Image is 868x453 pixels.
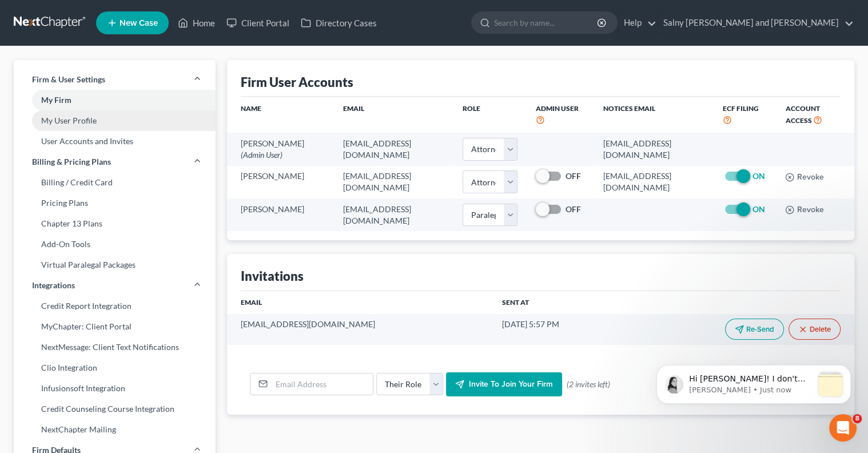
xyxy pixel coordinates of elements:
[493,291,620,314] th: Sent At
[227,291,493,314] th: Email
[120,19,158,27] span: New Case
[334,97,453,133] th: Email
[227,314,493,345] td: [EMAIL_ADDRESS][DOMAIN_NAME]
[227,97,335,133] th: Name
[334,166,453,198] td: [EMAIL_ADDRESS][DOMAIN_NAME]
[14,69,216,90] a: Firm & User Settings
[493,314,620,345] td: [DATE] 5:57 PM
[536,104,579,113] span: Admin User
[594,133,714,165] td: [EMAIL_ADDRESS][DOMAIN_NAME]
[227,166,335,198] td: [PERSON_NAME]
[725,319,784,340] button: Re-Send
[14,255,216,275] a: Virtual Paralegal Packages
[594,97,714,133] th: Notices Email
[14,296,216,316] a: Credit Report Integration
[14,152,216,172] a: Billing & Pricing Plans
[14,193,216,213] a: Pricing Plans
[14,357,216,378] a: Clio Integration
[566,204,581,214] strong: OFF
[272,373,373,395] input: Email Address
[241,268,304,284] div: Invitations
[785,104,819,125] span: Account Access
[32,280,75,291] span: Integrations
[594,166,714,198] td: [EMAIL_ADDRESS][DOMAIN_NAME]
[14,131,216,152] a: User Accounts and Invites
[14,110,216,131] a: My User Profile
[14,419,216,440] a: NextChapter Mailing
[752,171,765,181] strong: ON
[221,13,295,33] a: Client Portal
[829,414,857,442] iframe: Intercom live chat
[618,13,656,33] a: Help
[334,198,453,231] td: [EMAIL_ADDRESS][DOMAIN_NAME]
[789,319,841,340] button: Delete
[853,414,862,423] span: 8
[446,372,562,396] button: Invite to join your firm
[453,97,527,133] th: Role
[14,213,216,234] a: Chapter 13 Plans
[14,399,216,419] a: Credit Counseling Course Integration
[14,234,216,255] a: Add-On Tools
[227,198,335,231] td: [PERSON_NAME]
[567,379,610,390] span: (2 invites left)
[785,173,823,182] button: Revoke
[469,379,553,389] span: Invite to join your firm
[639,342,868,422] iframe: Intercom notifications message
[334,133,453,165] td: [EMAIL_ADDRESS][DOMAIN_NAME]
[14,90,216,110] a: My Firm
[494,12,599,33] input: Search by name...
[566,171,581,181] strong: OFF
[14,378,216,399] a: Infusionsoft Integration
[785,205,823,214] button: Revoke
[723,104,759,113] span: ECF Filing
[14,275,216,296] a: Integrations
[227,133,335,165] td: [PERSON_NAME]
[14,172,216,193] a: Billing / Credit Card
[172,13,221,33] a: Home
[241,74,353,90] div: Firm User Accounts
[241,150,282,160] span: (Admin User)
[32,74,105,85] span: Firm & User Settings
[14,337,216,357] a: NextMessage: Client Text Notifications
[752,204,765,214] strong: ON
[295,13,383,33] a: Directory Cases
[658,13,854,33] a: Salny [PERSON_NAME] and [PERSON_NAME]
[32,156,111,168] span: Billing & Pricing Plans
[14,316,216,337] a: MyChapter: Client Portal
